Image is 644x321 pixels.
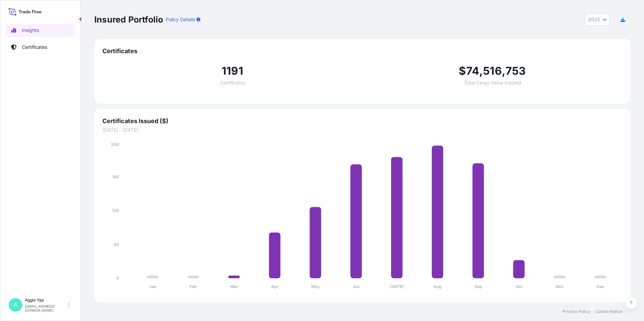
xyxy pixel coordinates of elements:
[25,297,67,303] p: Aggie Yap
[556,284,564,289] tspan: Nov
[230,284,238,289] tspan: Mar
[595,309,622,314] a: Cookie Notice
[6,40,75,54] a: Certificates
[222,66,243,76] span: 1191
[475,284,482,289] tspan: Sep
[502,66,506,76] span: ,
[149,284,156,289] tspan: Jan
[588,16,600,23] span: 2025
[516,284,523,289] tspan: Oct
[22,44,47,50] p: Certificates
[114,242,119,247] tspan: 65
[464,80,521,85] span: Total Cargo Value Insured
[459,66,466,76] span: $
[220,80,245,85] span: Certificates
[102,47,622,55] span: Certificates
[102,117,622,125] span: Certificates Issued ($)
[112,208,119,213] tspan: 130
[466,66,479,76] span: 74
[311,284,320,289] tspan: May
[483,66,502,76] span: 516
[190,284,197,289] tspan: Feb
[13,301,18,308] span: A
[585,13,610,26] button: Year Selector
[94,14,163,25] p: Insured Portfolio
[433,284,442,289] tspan: Aug
[479,66,483,76] span: ,
[116,276,119,281] tspan: 0
[25,304,67,312] p: [EMAIL_ADDRESS][DOMAIN_NAME]
[166,16,195,23] p: Policy Details
[271,284,279,289] tspan: Apr
[562,309,590,314] a: Privacy Policy
[22,27,39,34] p: Insights
[353,284,360,289] tspan: Jun
[6,24,75,37] a: Insights
[112,174,119,179] tspan: 195
[506,66,526,76] span: 753
[111,142,119,147] tspan: 260
[102,127,622,133] span: [DATE] - [DATE]
[390,284,404,289] tspan: [DATE]
[597,284,604,289] tspan: Dec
